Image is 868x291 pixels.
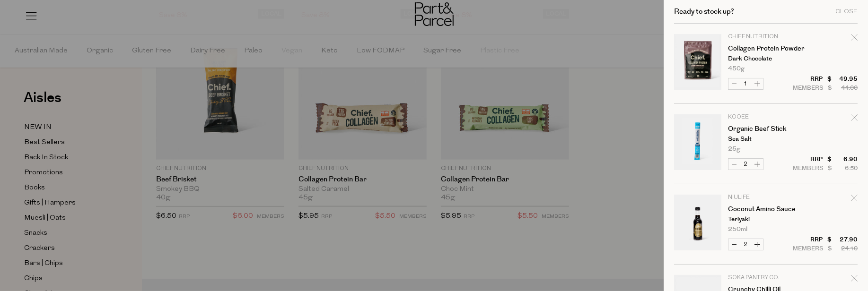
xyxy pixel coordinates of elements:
p: Sea Salt [728,136,801,142]
span: 250ml [728,226,747,232]
div: Remove Organic Beef Stick [851,113,858,126]
p: Teriyaki [728,216,801,223]
p: Dark Chocolate [728,56,801,62]
span: 25g [728,146,740,152]
span: 450g [728,66,745,72]
div: Remove Coconut Amino Sauce [851,193,858,206]
input: QTY Collagen Protein Powder [740,78,752,89]
p: KOOEE [728,114,801,120]
a: Collagen Protein Powder [728,45,801,52]
h2: Ready to stock up? [674,8,734,15]
input: QTY Coconut Amino Sauce [740,239,752,250]
a: Coconut Amino Sauce [728,206,801,213]
div: Close [835,9,858,15]
p: Chief Nutrition [728,34,801,40]
p: Soka Pantry Co. [728,275,801,281]
input: QTY Organic Beef Stick [740,159,752,170]
div: Remove Collagen Protein Powder [851,33,858,45]
a: Organic Beef Stick [728,126,801,132]
p: Niulife [728,195,801,200]
div: Remove Crunchy Chilli Oil [851,274,858,286]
